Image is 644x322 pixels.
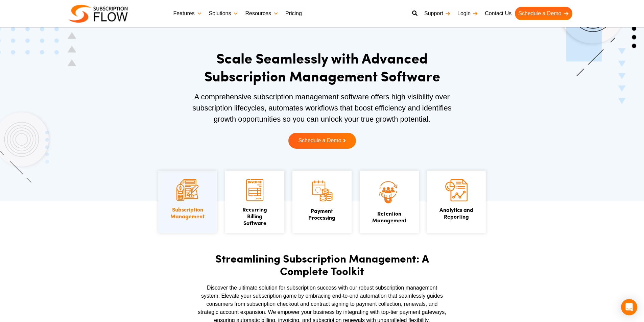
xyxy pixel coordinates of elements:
a: Support [421,7,454,20]
a: Pricing [282,7,305,20]
img: Subscription Management icon [176,179,198,201]
a: Contact Us [481,7,515,20]
img: Subscriptionflow [69,5,128,23]
a: PaymentProcessing [308,207,335,221]
a: Login [454,7,481,20]
span: Schedule a Demo [298,138,341,144]
a: Recurring Billing Software [242,205,267,227]
img: Analytics and Reporting icon [445,179,468,201]
div: Open Intercom Messenger [621,299,637,315]
a: Features [170,7,206,20]
img: Payment Processing icon [311,179,333,202]
a: SubscriptionManagement [170,205,205,220]
a: Analytics andReporting [439,206,473,220]
h2: Streamlining Subscription Management: A Complete Toolkit [197,252,447,277]
a: Schedule a Demo [515,7,572,20]
a: Retention Management [372,209,406,224]
a: Resources [242,7,282,20]
img: Recurring Billing Software icon [246,179,263,201]
img: Retention Management icon [370,179,409,205]
h1: Scale Seamlessly with Advanced Subscription Management Software [182,49,462,84]
a: Solutions [206,7,242,20]
p: A comprehensive subscription management software offers high visibility over subscription lifecyc... [182,91,462,125]
a: Schedule a Demo [288,133,356,149]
